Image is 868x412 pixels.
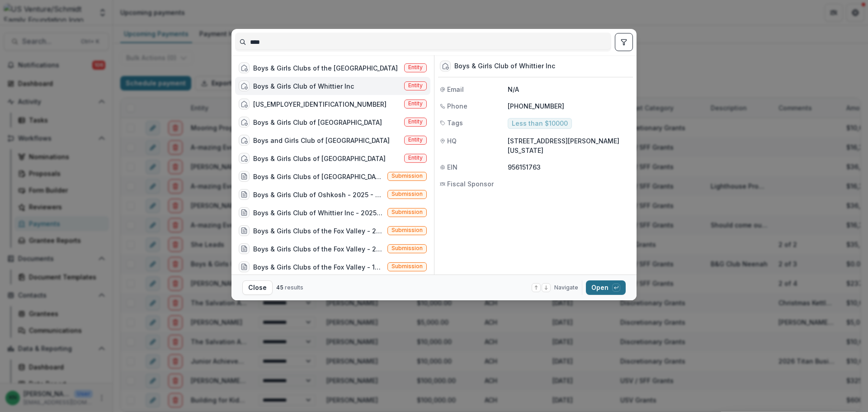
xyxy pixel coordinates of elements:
p: N/A [508,85,631,94]
p: [PHONE_NUMBER] [508,101,631,111]
button: Open [586,280,626,295]
div: Boys & Girls Club of Oshkosh - 2025 - Grant Application [253,190,384,199]
div: Boys & Girls Club of Whittier Inc [253,81,354,91]
span: Entity [408,118,423,125]
div: Boys & Girls Club of Whittier Inc - 2025 - Sponsorship Application Grant (Boots & Bright Futures ... [253,208,384,218]
div: Boys & Girls Club of [GEOGRAPHIC_DATA] [253,118,382,127]
button: Close [242,280,273,295]
div: Boys & Girls Clubs of the [GEOGRAPHIC_DATA] [253,63,398,73]
span: Submission [392,209,423,215]
span: Entity [408,100,423,107]
span: Phone [447,101,467,111]
div: Boys & Girls Clubs of the Fox Valley - 2025 - Out of Cycle Grant Application (Boys and Girls Club... [253,244,384,254]
span: Entity [408,64,423,71]
div: [US_EMPLOYER_IDENTIFICATION_NUMBER] [253,99,387,109]
div: Boys & Girls Clubs of the Fox Valley - 1921 [253,262,384,272]
span: Entity [408,155,423,161]
span: Submission [392,263,423,270]
span: Submission [392,173,423,179]
div: Boys & Girls Club of Whittier Inc [454,62,555,70]
span: Email [447,85,464,94]
button: toggle filters [615,33,633,51]
p: [STREET_ADDRESS][PERSON_NAME][US_STATE] [508,136,631,155]
span: EIN [447,162,458,172]
span: Entity [408,82,423,89]
span: Tags [447,118,463,128]
span: results [285,284,303,291]
span: Navigate [554,284,578,292]
span: Submission [392,227,423,233]
div: Boys & Girls Clubs of [GEOGRAPHIC_DATA] - 2025 - Grant Application [253,172,384,181]
div: Boys and Girls Club of [GEOGRAPHIC_DATA] [253,136,390,145]
span: Fiscal Sponsor [447,179,494,189]
div: Boys & Girls Clubs of [GEOGRAPHIC_DATA] [253,154,386,163]
span: Less than $10000 [512,120,568,128]
span: Entity [408,137,423,143]
span: Submission [392,191,423,197]
span: Submission [392,245,423,251]
div: Boys & Girls Clubs of the Fox Valley - 2025 - Grant Application [253,226,384,236]
span: HQ [447,136,457,146]
p: 956151763 [508,162,631,172]
span: 45 [276,284,283,291]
